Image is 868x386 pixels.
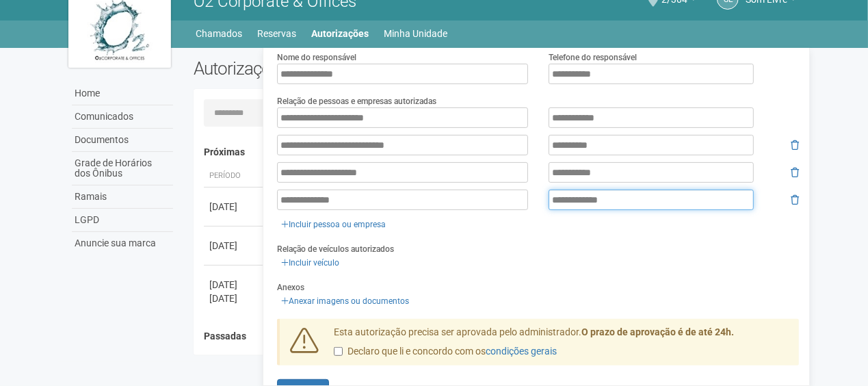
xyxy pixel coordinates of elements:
a: LGPD [72,209,173,232]
label: Anexos [277,281,304,294]
a: Anuncie sua marca [72,232,173,255]
a: Incluir veículo [277,255,343,270]
label: Relação de veículos autorizados [277,243,394,255]
label: Relação de pessoas e empresas autorizadas [277,95,436,107]
h2: Autorizações [194,58,486,79]
a: Reservas [258,24,297,43]
div: [DATE] [209,292,260,305]
h4: Passadas [204,331,790,342]
input: Declaro que li e concordo com oscondições gerais [334,347,343,356]
label: Telefone do responsável [549,51,637,64]
a: Home [72,82,173,105]
label: Declaro que li e concordo com os [334,345,557,359]
th: Período [204,165,265,188]
h4: Próximas [204,147,790,157]
div: Esta autorização precisa ser aprovada pelo administrador. [324,326,800,365]
a: Grade de Horários dos Ônibus [72,152,173,185]
a: Incluir pessoa ou empresa [277,217,390,232]
div: [DATE] [209,278,260,292]
label: Nome do responsável [277,51,356,64]
i: Remover [791,168,799,177]
a: Minha Unidade [384,24,448,43]
a: Autorizações [312,24,369,43]
i: Remover [791,140,799,150]
a: Anexar imagens ou documentos [277,294,413,309]
a: Ramais [72,185,173,209]
strong: O prazo de aprovação é de até 24h. [581,326,734,337]
i: Remover [791,195,799,205]
a: Comunicados [72,105,173,129]
div: [DATE] [209,239,260,253]
div: [DATE] [209,200,260,214]
a: condições gerais [486,346,557,357]
a: Documentos [72,129,173,152]
a: Chamados [196,24,243,43]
